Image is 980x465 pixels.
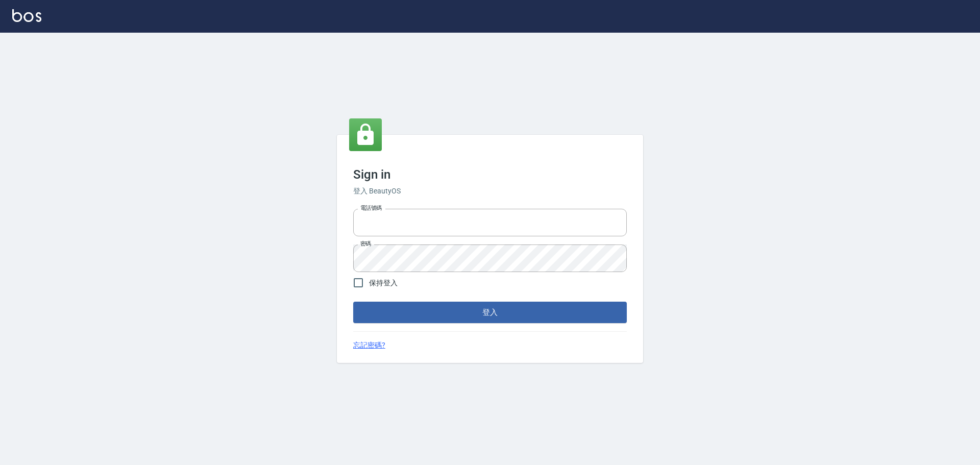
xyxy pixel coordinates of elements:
[12,9,41,22] img: Logo
[360,240,371,248] label: 密碼
[360,204,382,212] label: 電話號碼
[353,340,385,351] a: 忘記密碼?
[369,278,398,288] span: 保持登入
[353,186,627,197] h6: 登入 BeautyOS
[353,167,627,182] h3: Sign in
[353,302,627,323] button: 登入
